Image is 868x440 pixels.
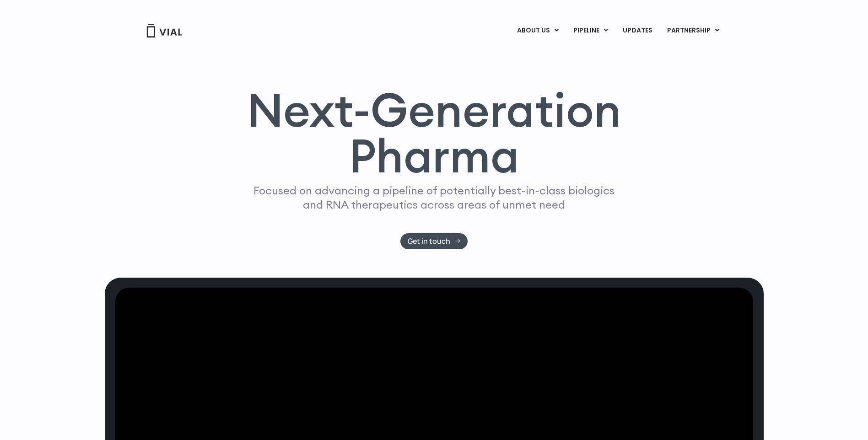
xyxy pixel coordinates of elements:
a: Get in touch [400,233,468,249]
a: UPDATES [615,23,659,38]
a: PIPELINEMenu Toggle [566,23,615,38]
img: Vial Logo [146,24,183,38]
a: ABOUT USMenu Toggle [510,23,566,38]
h1: Next-Generation Pharma [236,87,632,179]
span: Get in touch [408,238,450,245]
p: Focused on advancing a pipeline of potentially best-in-class biologics and RNA therapeutics acros... [250,183,619,212]
a: PARTNERSHIPMenu Toggle [660,23,727,38]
